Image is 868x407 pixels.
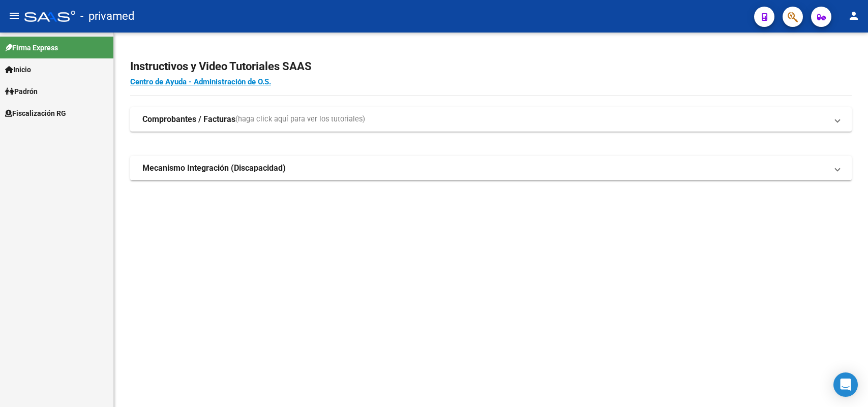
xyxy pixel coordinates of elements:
[848,10,860,22] mat-icon: person
[142,114,235,125] strong: Comprobantes / Facturas
[130,77,271,86] a: Centro de Ayuda - Administración de O.S.
[833,372,858,397] div: Open Intercom Messenger
[130,107,852,132] mat-expansion-panel-header: Comprobantes / Facturas(haga click aquí para ver los tutoriales)
[5,86,38,97] span: Padrón
[142,163,286,174] strong: Mecanismo Integración (Discapacidad)
[235,114,365,125] span: (haga click aquí para ver los tutoriales)
[5,64,31,75] span: Inicio
[5,42,58,53] span: Firma Express
[8,10,20,22] mat-icon: menu
[130,57,852,76] h2: Instructivos y Video Tutoriales SAAS
[130,156,852,180] mat-expansion-panel-header: Mecanismo Integración (Discapacidad)
[5,108,66,119] span: Fiscalización RG
[80,5,134,27] span: - privamed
